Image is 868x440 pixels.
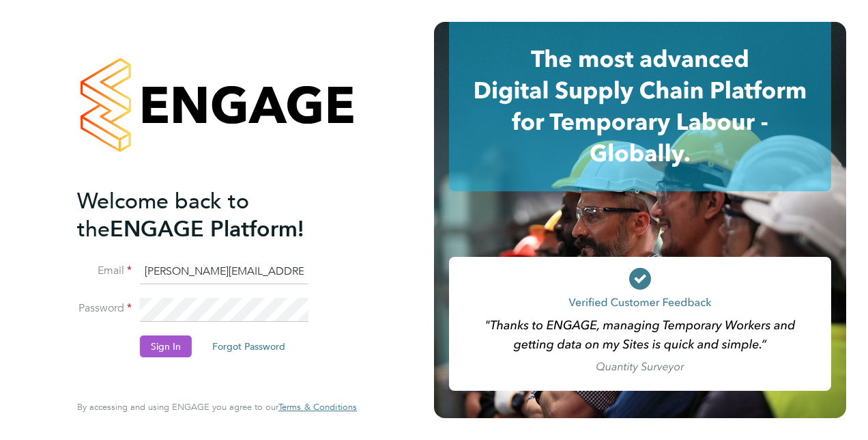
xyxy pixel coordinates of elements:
button: Sign In [140,335,192,357]
a: Terms & Conditions [278,402,357,413]
span: By accessing and using ENGAGE you agree to our [77,401,357,413]
span: Terms & Conditions [278,401,357,413]
button: Forgot Password [201,335,296,357]
input: Enter your work email... [140,260,308,284]
label: Password [77,301,132,316]
label: Email [77,264,132,278]
h2: ENGAGE Platform! [77,187,343,243]
span: Welcome back to the [77,188,249,243]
